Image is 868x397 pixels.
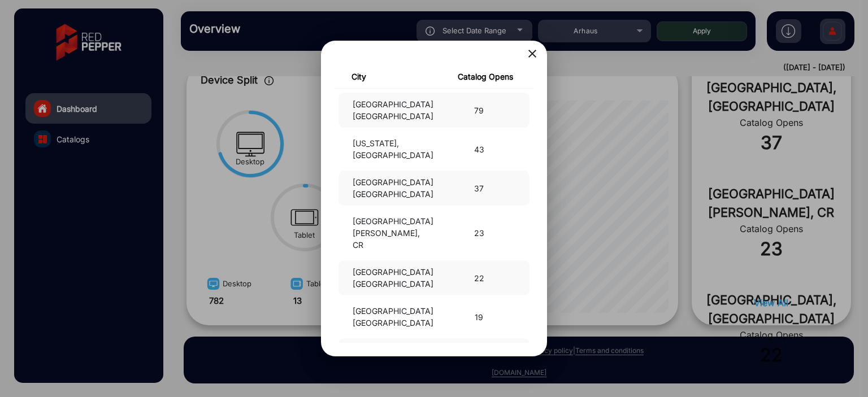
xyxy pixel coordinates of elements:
[434,227,524,239] div: 23
[434,311,524,323] div: 19
[344,266,434,290] div: [GEOGRAPHIC_DATA], [GEOGRAPHIC_DATA]
[434,272,524,284] div: 22
[434,71,536,82] div: Catalog Opens
[434,143,524,155] div: 43
[434,104,524,116] div: 79
[344,215,434,251] div: [GEOGRAPHIC_DATA][PERSON_NAME], CR
[344,305,434,329] div: [GEOGRAPHIC_DATA], [GEOGRAPHIC_DATA]
[344,176,434,200] div: [GEOGRAPHIC_DATA], [GEOGRAPHIC_DATA]
[344,98,434,122] div: [GEOGRAPHIC_DATA], [GEOGRAPHIC_DATA]
[344,137,434,161] div: [US_STATE], [GEOGRAPHIC_DATA]
[526,47,539,60] mat-icon: close
[332,71,434,82] div: City
[434,182,524,194] div: 37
